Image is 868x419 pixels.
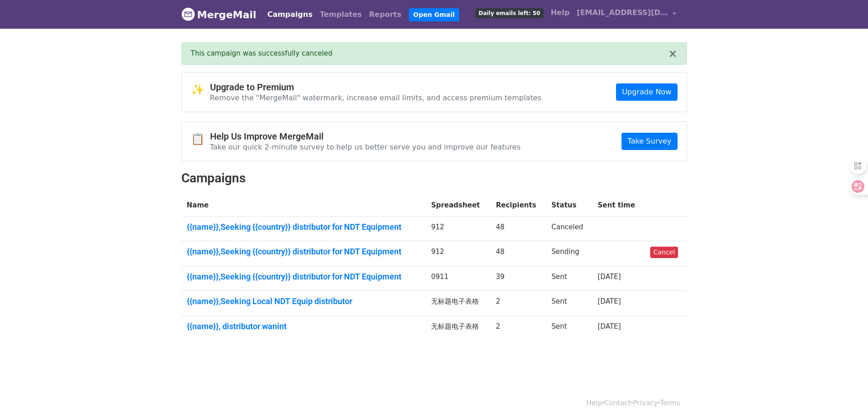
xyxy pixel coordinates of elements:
a: [EMAIL_ADDRESS][DOMAIN_NAME] [573,4,680,25]
a: Help [547,4,573,22]
td: 39 [490,266,546,291]
a: Contact [604,399,631,407]
h2: Campaigns [181,171,687,186]
span: [EMAIL_ADDRESS][DOMAIN_NAME] [577,7,668,18]
a: {{name}},Seeking {{country}} distributor for NDT Equipment [187,272,421,282]
td: Canceled [546,216,592,241]
td: 48 [490,216,546,241]
span: 📋 [191,133,210,146]
a: Take Survey [621,133,677,150]
a: Upgrade Now [616,83,677,101]
a: [DATE] [598,297,621,305]
th: Name [181,195,426,216]
a: MergeMail [181,5,257,24]
td: 912 [426,241,490,266]
a: Help [586,399,602,407]
a: Cancel [650,247,678,258]
td: 2 [490,291,546,316]
a: {{name}},Seeking {{country}} distributor for NDT Equipment [187,247,421,257]
td: 0911 [426,266,490,291]
span: ✨ [191,83,210,97]
img: MergeMail logo [181,7,195,21]
td: Sending [546,241,592,266]
a: Open Gmail [409,8,459,21]
td: 无标题电子表格 [426,291,490,316]
a: {{name}}, distributor wanint [187,321,421,331]
p: Take our quick 2-minute survey to help us better serve you and improve our features [210,142,521,152]
h4: Help Us Improve MergeMail [210,131,521,142]
a: Reports [365,5,405,24]
p: Remove the "MergeMail" watermark, increase email limits, and access premium templates [210,93,542,103]
a: [DATE] [598,322,621,331]
th: Sent time [592,195,645,216]
a: Privacy [633,399,657,407]
th: Recipients [490,195,546,216]
th: Spreadsheet [426,195,490,216]
a: Templates [316,5,365,24]
a: {{name}},Seeking {{country}} distributor for NDT Equipment [187,222,421,232]
h4: Upgrade to Premium [210,82,542,93]
a: Campaigns [264,5,316,24]
a: [DATE] [598,273,621,281]
td: 2 [490,316,546,340]
td: Sent [546,316,592,340]
a: Daily emails left: 50 [472,4,547,22]
td: 48 [490,241,546,266]
th: Status [546,195,592,216]
div: This campaign was successfully canceled [191,48,668,59]
button: × [668,48,677,59]
a: {{name}},Seeking Local NDT Equip distributor [187,296,421,306]
span: Daily emails left: 50 [475,8,543,18]
td: 无标题电子表格 [426,316,490,340]
td: Sent [546,266,592,291]
td: Sent [546,291,592,316]
a: Terms [660,399,680,407]
td: 912 [426,216,490,241]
